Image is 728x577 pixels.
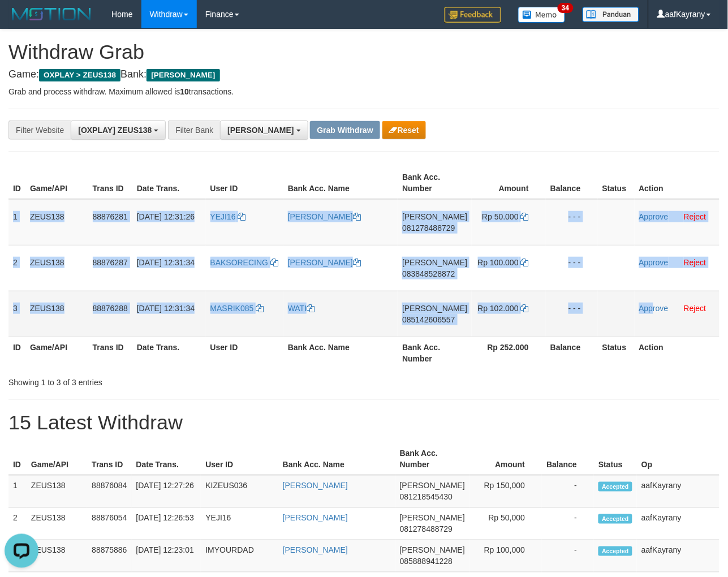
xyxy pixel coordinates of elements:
[594,443,637,475] th: Status
[546,167,598,199] th: Balance
[400,481,465,490] span: [PERSON_NAME]
[39,69,120,81] span: OXPLAY > ZEUS138
[210,212,246,221] a: YEJI16
[87,475,131,508] td: 88876084
[469,443,542,475] th: Amount
[137,304,195,313] span: [DATE] 12:31:34
[639,212,669,221] a: Approve
[542,475,594,508] td: -
[210,258,269,267] span: BAKSORECING
[445,7,501,23] img: Feedback.jpg
[684,304,707,313] a: Reject
[201,508,278,540] td: YEJI16
[472,167,545,199] th: Amount
[400,493,453,502] span: Copy 081218545430 to clipboard
[227,126,294,135] span: [PERSON_NAME]
[558,3,573,13] span: 34
[469,508,542,540] td: Rp 50,000
[8,167,25,199] th: ID
[8,372,295,388] div: Showing 1 to 3 of 3 entries
[546,199,598,246] td: - - -
[684,258,707,267] a: Reject
[402,212,467,221] span: [PERSON_NAME]
[27,475,87,508] td: ZEUS138
[400,557,453,566] span: Copy 085888941228 to clipboard
[402,223,455,232] span: Copy 081278488729 to clipboard
[168,120,220,140] div: Filter Bank
[132,508,201,540] td: [DATE] 12:26:53
[639,304,669,313] a: Approve
[598,546,632,556] span: Accepted
[521,258,529,267] a: Copy 100000 to clipboard
[310,121,380,139] button: Grab Withdraw
[220,120,308,140] button: [PERSON_NAME]
[400,546,465,555] span: [PERSON_NAME]
[25,167,88,199] th: Game/API
[382,121,426,139] button: Reset
[27,540,87,572] td: ZEUS138
[283,167,398,199] th: Bank Acc. Name
[635,167,720,199] th: Action
[8,245,25,291] td: 2
[402,315,455,324] span: Copy 085142606557 to clipboard
[137,258,195,267] span: [DATE] 12:31:34
[402,269,455,278] span: Copy 083848528872 to clipboard
[469,475,542,508] td: Rp 150,000
[684,212,707,221] a: Reject
[78,126,152,135] span: [OXPLAY] ZEUS138
[521,212,529,221] a: Copy 50000 to clipboard
[5,5,38,38] button: Open LiveChat chat widget
[93,258,128,267] span: 88876287
[402,304,467,313] span: [PERSON_NAME]
[8,443,27,475] th: ID
[8,41,720,63] h1: Withdraw Grab
[482,212,519,221] span: Rp 50.000
[210,212,236,221] span: YEJI16
[400,525,453,534] span: Copy 081278488729 to clipboard
[546,291,598,337] td: - - -
[402,258,467,267] span: [PERSON_NAME]
[542,540,594,572] td: -
[398,337,472,369] th: Bank Acc. Number
[87,443,131,475] th: Trans ID
[8,199,25,246] td: 1
[137,212,195,221] span: [DATE] 12:31:26
[8,337,25,369] th: ID
[27,508,87,540] td: ZEUS138
[395,443,469,475] th: Bank Acc. Number
[88,337,132,369] th: Trans ID
[598,167,635,199] th: Status
[8,86,720,97] p: Grab and process withdraw. Maximum allowed is transactions.
[8,508,27,540] td: 2
[132,443,201,475] th: Date Trans.
[201,443,278,475] th: User ID
[278,443,395,475] th: Bank Acc. Name
[637,443,720,475] th: Op
[25,245,88,291] td: ZEUS138
[542,508,594,540] td: -
[93,304,128,313] span: 88876288
[283,514,348,523] a: [PERSON_NAME]
[8,69,720,80] h4: Game: Bank:
[288,258,361,267] a: [PERSON_NAME]
[27,443,87,475] th: Game/API
[210,304,264,313] a: MASRIK085
[400,514,465,523] span: [PERSON_NAME]
[283,481,348,490] a: [PERSON_NAME]
[472,337,545,369] th: Rp 252.000
[180,87,189,96] strong: 10
[542,443,594,475] th: Balance
[637,475,720,508] td: aafKayrany
[132,540,201,572] td: [DATE] 12:23:01
[637,540,720,572] td: aafKayrany
[25,199,88,246] td: ZEUS138
[201,475,278,508] td: KIZEUS036
[87,508,131,540] td: 88876054
[478,258,519,267] span: Rp 100.000
[201,540,278,572] td: IMYOURDAD
[518,7,566,23] img: Button%20Memo.svg
[210,258,279,267] a: BAKSORECING
[88,167,132,199] th: Trans ID
[206,337,283,369] th: User ID
[288,212,361,221] a: [PERSON_NAME]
